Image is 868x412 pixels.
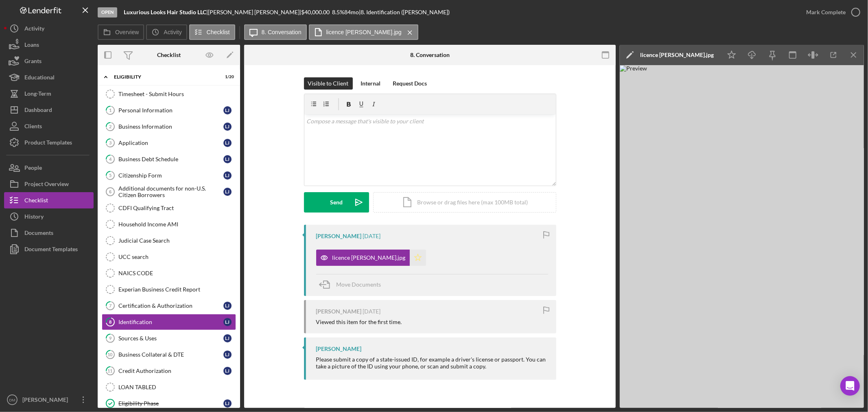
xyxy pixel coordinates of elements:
button: History [4,208,94,225]
div: LOAN TABLED [118,384,236,390]
div: NAICS CODE [118,270,236,276]
div: CDFI Qualifying Tract [118,205,236,211]
label: Checklist [207,29,230,35]
text: DM [9,398,15,402]
tspan: 11 [108,368,113,373]
button: People [4,160,94,176]
a: UCC search [102,249,236,265]
div: Business Information [118,123,223,130]
tspan: 5 [109,173,112,178]
label: 8. Conversation [262,29,302,35]
a: Documents [4,225,94,241]
label: Activity [164,29,181,35]
div: Sources & Uses [118,335,223,342]
a: 9Sources & UsesLJ [102,330,236,346]
button: licence [PERSON_NAME].jpg [316,250,426,266]
button: Clients [4,118,94,134]
div: Business Collateral & DTE [118,351,223,358]
a: 1Personal InformationLJ [102,102,236,118]
a: 3ApplicationLJ [102,135,236,151]
div: L J [223,155,232,163]
tspan: 6 [109,189,112,194]
div: Identification [118,319,223,325]
a: Eligibility PhaseLJ [102,395,236,412]
div: Checklist [157,52,181,58]
div: Open Intercom Messenger [840,376,860,396]
div: Business Debt Schedule [118,156,223,162]
button: Project Overview [4,176,94,192]
button: 8. Conversation [244,24,307,40]
button: Loans [4,37,94,53]
a: CDFI Qualifying Tract [102,200,236,216]
button: DM[PERSON_NAME] [4,392,94,408]
a: 5Citizenship FormLJ [102,167,236,184]
tspan: 2 [109,124,112,129]
div: Open [98,7,117,18]
button: Product Templates [4,134,94,151]
div: [PERSON_NAME] [316,233,362,239]
a: Dashboard [4,102,94,118]
div: Loans [24,37,39,55]
div: Dashboard [24,102,52,120]
button: Request Docs [389,77,431,90]
div: Checklist [24,192,48,210]
tspan: 10 [108,352,113,357]
div: Visible to Client [308,77,349,90]
div: Internal [361,77,381,90]
img: Preview [620,65,864,408]
div: [PERSON_NAME] [316,308,362,315]
a: Educational [4,69,94,85]
div: Clients [24,118,42,136]
button: Activity [146,24,187,40]
a: NAICS CODE [102,265,236,281]
button: Move Documents [316,274,389,295]
a: 2Business InformationLJ [102,118,236,135]
div: L J [223,188,232,196]
tspan: 7 [109,303,112,308]
div: L J [223,318,232,326]
b: Luxurious Looks Hair Studio LLC [124,9,206,15]
div: Product Templates [24,134,72,153]
button: Send [304,192,369,213]
button: Mark Complete [798,4,864,20]
div: Long-Term [24,85,51,104]
div: Document Templates [24,241,78,259]
time: 2025-06-17 13:30 [363,233,381,239]
div: [PERSON_NAME] [316,346,362,352]
time: 2025-06-17 13:29 [363,308,381,315]
div: Documents [24,225,53,243]
div: UCC search [118,254,236,260]
a: Experian Business Credit Report [102,281,236,298]
button: Activity [4,20,94,37]
button: Visible to Client [304,77,353,90]
div: Activity [24,20,44,39]
div: L J [223,106,232,114]
div: Additional documents for non-U.S. Citizen Borrowers [118,185,223,198]
a: 7Certification & AuthorizationLJ [102,298,236,314]
a: LOAN TABLED [102,379,236,395]
div: Timesheet - Submit Hours [118,91,236,97]
div: [PERSON_NAME] [PERSON_NAME] | [208,9,301,15]
div: licence [PERSON_NAME].jpg [332,254,406,261]
div: Mark Complete [806,4,846,20]
div: L J [223,334,232,342]
div: 8. Conversation [410,52,450,58]
tspan: 4 [109,156,112,162]
a: Checklist [4,192,94,208]
button: licence [PERSON_NAME].jpg [309,24,418,40]
div: | 8. Identification ([PERSON_NAME]) [359,9,450,15]
button: Checklist [189,24,235,40]
div: Grants [24,53,42,71]
button: Long-Term [4,85,94,102]
tspan: 9 [109,335,112,341]
button: Document Templates [4,241,94,257]
tspan: 3 [109,140,112,145]
button: Grants [4,53,94,69]
a: 8IdentificationLJ [102,314,236,330]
